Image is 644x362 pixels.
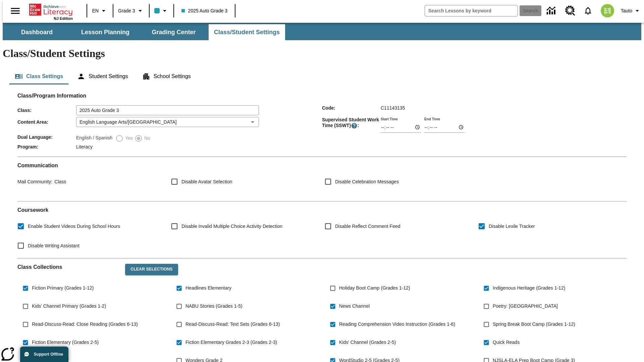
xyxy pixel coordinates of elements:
[32,339,99,346] span: Fiction Elementary (Grades 2-5)
[72,68,133,84] button: Student Settings
[32,285,94,292] span: Fiction Primary (Grades 1-12)
[76,134,112,142] label: English / Spanish
[381,105,405,111] span: C11143135
[493,285,565,292] span: Indigenous Heritage (Grades 1-12)
[52,179,66,184] span: Class
[17,162,627,196] div: Communication
[152,5,171,17] button: Class color is light blue. Change class color
[28,242,79,249] span: Disable Writing Assistant
[76,105,259,115] input: Class
[17,119,76,125] span: Content Area :
[92,7,99,14] span: EN
[34,352,63,357] span: Support Offline
[543,2,561,20] a: Data Center
[9,68,68,84] button: Class Settings
[72,24,139,40] button: Lesson Planning
[335,223,400,230] span: Disable Reflect Comment Feed
[185,303,243,310] span: NABU Stories (Grades 1-5)
[322,105,381,111] span: Code :
[209,24,285,40] button: Class/Student Settings
[17,108,76,113] span: Class :
[118,7,135,14] span: Grade 3
[185,285,231,292] span: Headlines Elementary
[181,178,232,185] span: Disable Avatar Selection
[17,207,627,253] div: Coursework
[81,28,129,36] span: Lesson Planning
[5,1,25,21] button: Open side menu
[17,179,52,184] span: Mail Community :
[140,24,207,40] button: Grading Center
[561,2,579,20] a: Resource Center, Will open in new tab
[339,321,455,328] span: Reading Comprehension Video Instruction (Grades 1-6)
[579,2,597,19] a: Notifications
[493,339,520,346] span: Quick Reads
[21,28,53,36] span: Dashboard
[137,68,196,84] button: School Settings
[185,339,277,346] span: Fiction Elementary Grades 2-3 (Grades 2-3)
[143,135,150,142] span: No
[17,162,627,169] h2: Communication
[29,2,73,20] div: Home
[32,303,106,310] span: Kids' Channel Primary (Grades 1-2)
[493,321,575,328] span: Spring Break Boot Camp (Grades 1-12)
[152,28,196,36] span: Grading Center
[351,122,358,129] button: Supervised Student Work Time is the timeframe when students can take LevelSet and when lessons ar...
[17,264,120,270] h2: Class Collections
[597,2,618,19] button: Select a new avatar
[335,178,399,185] span: Disable Celebration Messages
[3,24,70,40] button: Dashboard
[125,264,178,275] button: Clear Selections
[381,116,398,121] label: Start Time
[9,68,635,84] div: Class/Student Settings
[493,303,558,310] span: Poetry: [GEOGRAPHIC_DATA]
[28,223,120,230] span: Enable Student Videos During School Hours
[123,135,133,142] span: Yes
[339,303,370,310] span: News Channel
[3,47,641,60] h1: Class/Student Settings
[322,117,381,129] span: Supervised Student Work Time (SSWT) :
[424,116,440,121] label: End Time
[17,134,76,140] span: Dual Language :
[339,339,396,346] span: Kids' Channel (Grades 2-5)
[76,117,259,127] div: English Language Arts/[GEOGRAPHIC_DATA]
[54,16,73,20] span: NJ Edition
[29,3,73,16] a: Home
[76,144,93,149] span: Literacy
[425,5,518,16] input: search field
[214,28,280,36] span: Class/Student Settings
[3,23,641,40] div: SubNavbar
[489,223,535,230] span: Disable Lexile Tracker
[89,5,111,17] button: Language: EN, Select a language
[181,223,282,230] span: Disable Invalid Multiple Choice Activity Detection
[3,24,286,40] div: SubNavbar
[181,7,228,14] span: 2025 Auto Grade 3
[17,207,627,213] h2: Course work
[17,99,627,151] div: Class/Program Information
[17,93,627,99] h2: Class/Program Information
[17,144,76,149] span: Program :
[20,347,68,362] button: Support Offline
[339,285,410,292] span: Holiday Boot Camp (Grades 1-12)
[618,5,644,17] button: Profile/Settings
[621,7,632,14] span: Tauto
[601,4,614,17] img: avatar image
[32,321,138,328] span: Read-Discuss-Read: Close Reading (Grades 6-13)
[185,321,280,328] span: Read-Discuss-Read: Text Sets (Grades 6-13)
[115,5,147,17] button: Grade: Grade 3, Select a grade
